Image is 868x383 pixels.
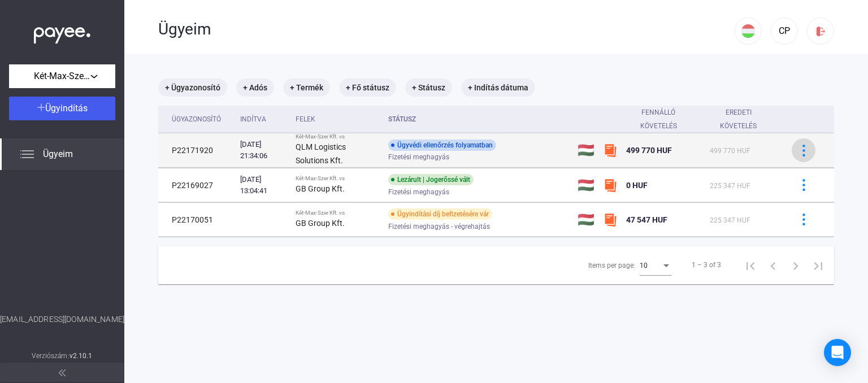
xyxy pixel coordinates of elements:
td: 🇭🇺 [573,133,599,168]
div: Két-Max-Szer Kft. vs [296,210,379,216]
div: 1 – 3 of 3 [692,258,721,272]
mat-select: Items per page: [640,258,671,272]
strong: GB Group Kft. [296,184,345,193]
button: Last page [807,254,830,276]
img: more-blue [798,145,810,156]
div: Eredeti követelés [710,106,767,133]
span: Két-Max-Szer Kft. [34,69,90,83]
div: Ügyindítási díj befizetésére vár [388,208,492,220]
td: 🇭🇺 [573,203,599,237]
button: more-blue [792,138,815,162]
div: Felek [296,112,379,126]
div: Fennálló követelés [626,106,690,133]
mat-chip: + Indítás dátuma [461,79,535,97]
div: CP [775,24,794,38]
img: white-payee-white-dot.svg [34,21,90,44]
span: 499 770 HUF [710,147,750,155]
div: Items per page: [588,259,635,272]
span: Fizetési meghagyás - végrehajtás [388,220,490,233]
img: szamlazzhu-mini [604,143,617,157]
strong: v2.10.1 [70,352,93,360]
strong: GB Group Kft. [296,219,345,228]
div: Indítva [240,112,266,126]
div: Open Intercom Messenger [824,339,851,366]
div: Felek [296,112,315,126]
td: P22169027 [158,168,236,202]
img: plus-white.svg [37,103,45,111]
td: P22171920 [158,133,236,168]
div: Indítva [240,112,287,126]
div: Eredeti követelés [710,106,778,133]
div: Két-Max-Szer Kft. vs [296,175,379,182]
img: szamlazzhu-mini [604,213,617,227]
td: P22170051 [158,203,236,237]
mat-chip: + Ügyazonosító [158,79,227,97]
mat-chip: + Státusz [405,79,452,97]
div: Lezárult | Jogerőssé vált [388,174,474,185]
img: list.svg [20,147,34,161]
img: arrow-double-left-grey.svg [59,369,66,376]
img: szamlazzhu-mini [604,179,617,192]
mat-chip: + Termék [283,79,330,97]
img: logout-red [815,25,827,37]
span: 225 347 HUF [710,216,750,224]
span: 225 347 HUF [710,182,750,190]
span: Fizetési meghagyás [388,185,449,199]
span: Ügyindítás [45,103,88,114]
mat-chip: + Adós [236,79,274,97]
span: 0 HUF [626,181,648,190]
button: more-blue [792,208,815,232]
button: CP [771,18,798,45]
button: logout-red [807,18,834,45]
button: Previous page [762,254,784,276]
button: Két-Max-Szer Kft. [9,64,115,88]
span: 47 547 HUF [626,215,667,224]
div: Ügyeim [158,20,735,39]
img: more-blue [798,179,810,191]
span: 499 770 HUF [626,146,672,155]
div: Két-Max-Szer Kft. vs [296,133,379,140]
button: Ügyindítás [9,97,115,120]
button: Next page [784,254,807,276]
span: Fizetési meghagyás [388,150,449,164]
img: more-blue [798,214,810,225]
strong: QLM Logistics Solutions Kft. [296,142,346,165]
div: Ügyazonosító [172,112,221,126]
button: HU [735,18,762,45]
button: First page [739,254,762,276]
button: more-blue [792,173,815,197]
th: Státusz [384,106,573,133]
div: Ügyvédi ellenőrzés folyamatban [388,140,496,151]
div: Fennálló követelés [626,106,700,133]
span: 10 [640,262,648,269]
div: [DATE] 21:34:06 [240,139,287,162]
mat-chip: + Fő státusz [339,79,396,97]
div: Ügyazonosító [172,112,231,126]
td: 🇭🇺 [573,168,599,202]
img: HU [741,24,755,38]
span: Ügyeim [43,147,73,161]
div: [DATE] 13:04:41 [240,174,287,197]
